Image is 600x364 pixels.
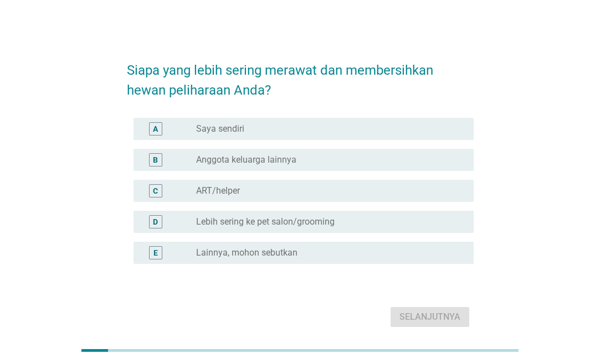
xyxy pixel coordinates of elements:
[153,123,158,134] div: A
[196,247,298,258] label: Lainnya, mohon sebutkan
[196,154,296,165] label: Anggota keluarga lainnya
[153,216,158,227] div: D
[196,185,240,196] label: ART/helper
[127,49,474,100] h2: Siapa yang lebih sering merawat dan membersihkan hewan peliharaan Anda?
[153,154,158,165] div: B
[196,216,335,227] label: Lebih sering ke pet salon/grooming
[153,247,158,258] div: E
[196,123,244,134] label: Saya sendiri
[153,185,158,196] div: C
